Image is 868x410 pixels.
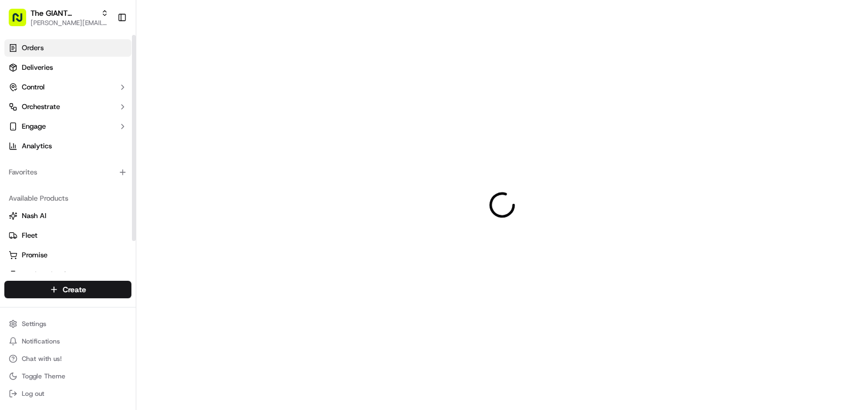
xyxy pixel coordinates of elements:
span: Log out [22,389,44,398]
a: Fleet [9,231,127,240]
a: Promise [9,250,127,260]
span: Toggle Theme [22,372,65,381]
span: Deliveries [22,63,53,73]
a: Product Catalog [9,270,127,280]
div: Available Products [4,190,131,207]
a: Orders [4,39,131,57]
button: Product Catalog [4,266,131,284]
span: Fleet [22,231,38,240]
span: Analytics [22,141,52,151]
button: Control [4,79,131,96]
a: Deliveries [4,59,131,76]
span: Nash AI [22,211,46,221]
button: Settings [4,316,131,331]
button: Notifications [4,334,131,349]
span: Notifications [22,337,60,346]
button: Chat with us! [4,351,131,366]
button: The GIANT Company[PERSON_NAME][EMAIL_ADDRESS][PERSON_NAME][DOMAIN_NAME] [4,4,113,31]
span: Engage [22,122,46,131]
button: The GIANT Company [31,8,97,19]
span: Orchestrate [22,102,60,112]
span: Product Catalog [22,270,74,280]
span: Control [22,82,45,92]
button: Promise [4,246,131,264]
div: Favorites [4,164,131,181]
span: Create [63,284,86,295]
button: Create [4,281,131,298]
button: Log out [4,386,131,401]
button: Orchestrate [4,98,131,116]
a: Analytics [4,137,131,155]
button: [PERSON_NAME][EMAIL_ADDRESS][PERSON_NAME][DOMAIN_NAME] [31,19,108,27]
a: Nash AI [9,211,127,221]
button: Fleet [4,227,131,244]
span: Settings [22,319,46,328]
button: Engage [4,118,131,135]
span: Promise [22,250,47,260]
button: Nash AI [4,207,131,225]
button: Toggle Theme [4,369,131,384]
span: Chat with us! [22,354,62,363]
span: Orders [22,43,44,53]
